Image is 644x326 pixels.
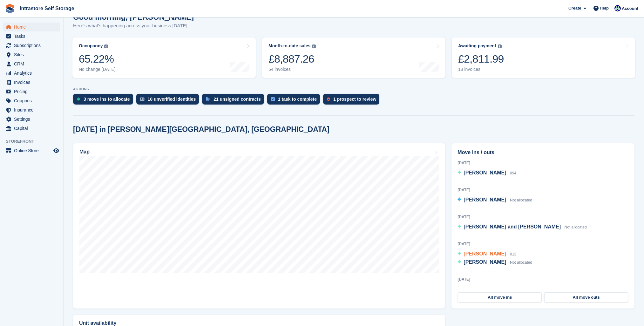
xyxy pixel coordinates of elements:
[3,124,60,133] a: menu
[544,292,628,302] a: All move outs
[73,94,136,108] a: 3 move ins to allocate
[73,22,194,30] p: Here's what's happening across your business [DATE]
[3,146,60,155] a: menu
[458,241,628,247] div: [DATE]
[267,94,323,108] a: 1 task to complete
[14,23,52,31] span: Home
[3,50,60,59] a: menu
[14,115,52,124] span: Settings
[14,124,52,133] span: Capital
[79,52,116,65] div: 65.22%
[323,94,383,108] a: 1 prospect to review
[206,97,210,101] img: contract_signature_icon-13c848040528278c33f63329250d36e43548de30e8caae1d1a13099fd9432cc5.svg
[268,52,316,65] div: £8,887.26
[73,143,445,309] a: Map
[510,252,516,256] span: 013
[327,97,330,101] img: prospect-51fa495bee0391a8d652442698ab0144808aea92771e9ea1ae160a38d050c398.svg
[458,52,504,65] div: £2,811.99
[3,59,60,68] a: menu
[458,169,516,177] a: [PERSON_NAME] 094
[458,43,496,49] div: Awaiting payment
[136,94,202,108] a: 10 unverified identities
[464,259,506,265] span: [PERSON_NAME]
[14,78,52,87] span: Invoices
[3,23,60,31] a: menu
[458,276,628,282] div: [DATE]
[312,44,316,48] img: icon-info-grey-7440780725fd019a000dd9b08b2336e03edf1995a4989e88bcd33f0948082b44.svg
[333,97,376,102] div: 1 prospect to review
[458,250,516,258] a: [PERSON_NAME] 013
[72,37,256,78] a: Occupancy 65.22% No change [DATE]
[458,149,628,156] h2: Move ins / outs
[614,5,621,11] img: Mathew Tremewan
[79,149,90,155] h2: Map
[14,59,52,68] span: CRM
[458,196,532,204] a: [PERSON_NAME] Not allocated
[104,44,108,48] img: icon-info-grey-7440780725fd019a000dd9b08b2336e03edf1995a4989e88bcd33f0948082b44.svg
[14,87,52,96] span: Pricing
[464,224,561,229] span: [PERSON_NAME] and [PERSON_NAME]
[3,87,60,96] a: menu
[52,147,60,154] a: Preview store
[262,37,445,78] a: Month-to-date sales £8,887.26 54 invoices
[14,32,52,41] span: Tasks
[79,43,103,49] div: Occupancy
[458,292,542,302] a: All move ins
[3,96,60,105] a: menu
[600,5,609,11] span: Help
[458,160,628,166] div: [DATE]
[271,97,275,101] img: task-75834270c22a3079a89374b754ae025e5fb1db73e45f91037f5363f120a921f8.svg
[452,37,635,78] a: Awaiting payment £2,811.99 18 invoices
[464,170,506,175] span: [PERSON_NAME]
[14,50,52,59] span: Sites
[140,97,145,101] img: verify_identity-adf6edd0f0f0b5bbfe63781bf79b02c33cf7c696d77639b501bdc392416b5a36.svg
[79,320,116,326] h2: Unit availability
[458,223,586,231] a: [PERSON_NAME] and [PERSON_NAME] Not allocated
[14,41,52,50] span: Subscriptions
[458,67,504,72] div: 18 invoices
[84,97,130,102] div: 3 move ins to allocate
[464,251,506,256] span: [PERSON_NAME]
[458,258,532,267] a: [PERSON_NAME] Not allocated
[458,214,628,220] div: [DATE]
[510,171,516,175] span: 094
[458,187,628,193] div: [DATE]
[17,3,77,14] a: Intrastore Self Storage
[14,96,52,105] span: Coupons
[14,105,52,114] span: Insurance
[268,43,310,49] div: Month-to-date sales
[3,105,60,114] a: menu
[3,115,60,124] a: menu
[148,97,196,102] div: 10 unverified identities
[510,260,532,265] span: Not allocated
[3,41,60,50] a: menu
[3,78,60,87] a: menu
[73,87,634,91] p: ACTIONS
[568,5,581,11] span: Create
[464,197,506,202] span: [PERSON_NAME]
[510,198,532,202] span: Not allocated
[5,4,15,13] img: stora-icon-8386f47178a22dfd0bd8f6a31ec36ba5ce8667c1dd55bd0f319d3a0aa187defe.svg
[268,67,316,72] div: 54 invoices
[3,69,60,78] a: menu
[214,97,261,102] div: 21 unsigned contracts
[73,125,329,134] h2: [DATE] in [PERSON_NAME][GEOGRAPHIC_DATA], [GEOGRAPHIC_DATA]
[14,69,52,78] span: Analytics
[565,225,587,229] span: Not allocated
[202,94,267,108] a: 21 unsigned contracts
[14,146,52,155] span: Online Store
[79,67,116,72] div: No change [DATE]
[3,32,60,41] a: menu
[77,97,80,101] img: move_ins_to_allocate_icon-fdf77a2bb77ea45bf5b3d319d69a93e2d87916cf1d5bf7949dd705db3b84f3ca.svg
[498,44,502,48] img: icon-info-grey-7440780725fd019a000dd9b08b2336e03edf1995a4989e88bcd33f0948082b44.svg
[278,97,317,102] div: 1 task to complete
[6,138,63,145] span: Storefront
[622,5,638,12] span: Account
